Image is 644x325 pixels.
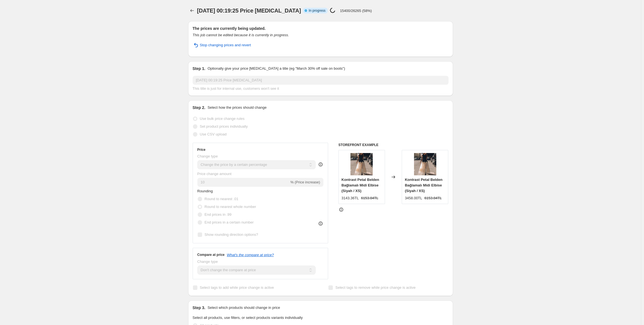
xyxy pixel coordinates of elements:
span: Use bulk price change rules [200,117,244,121]
button: Price change jobs [188,7,196,14]
span: In progress [309,8,325,13]
span: Set product prices individually [200,124,248,128]
span: % (Price increase) [290,180,320,184]
div: 3143.36TL [342,195,359,201]
img: B1708587366005_80x.jpg [350,153,373,175]
h2: The prices are currently being updated. [193,26,449,31]
input: -15 [197,178,289,187]
span: End prices in .99 [205,212,232,217]
h2: Step 1. [193,66,205,71]
span: Round to nearest whole number [205,205,256,209]
span: Kontrast Petal Belden Bağlamalı Midi Elbise (Siyah / XS) [342,178,379,193]
span: Select all products, use filters, or select products variants individually [193,316,303,320]
button: Stop changing prices and revert [189,41,255,50]
p: Select how the prices should change [207,105,267,110]
span: Change type [197,154,218,158]
p: Select which products should change in price [207,305,280,311]
div: help [318,162,323,167]
i: This job cannot be edited because it is currently in progress. [193,33,289,37]
strike: 6153.84TL [424,195,442,201]
h2: Step 3. [193,305,205,311]
button: What's the compare at price? [227,253,274,257]
div: 3458.00TL [405,195,422,201]
input: 30% off holiday sale [193,76,449,85]
span: Change type [197,259,218,264]
h6: STOREFRONT EXAMPLE [338,143,449,147]
span: Use CSV upload [200,132,227,136]
h3: Price [197,147,205,152]
span: End prices in a certain number [205,220,254,224]
strike: 6153.84TL [361,195,378,201]
span: Kontrast Petal Belden Bağlamalı Midi Elbise (Siyah / XS) [405,178,442,193]
span: Select tags to remove while price change is active [335,285,416,290]
h2: Step 2. [193,105,205,110]
span: [DATE] 00:19:25 Price [MEDICAL_DATA] [197,8,301,14]
p: 15400/26265 (58%) [340,9,372,13]
span: Show rounding direction options? [205,232,258,237]
h3: Compare at price [197,253,225,257]
img: B1708587366005_80x.jpg [414,153,436,175]
span: Stop changing prices and revert [200,42,251,48]
span: Select tags to add while price change is active [200,285,274,290]
span: This title is just for internal use, customers won't see it [193,86,279,91]
p: Optionally give your price [MEDICAL_DATA] a title (eg "March 30% off sale on boots") [207,66,345,71]
span: Price change amount [197,172,232,176]
span: Rounding [197,189,213,193]
span: Round to nearest .01 [205,197,238,201]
